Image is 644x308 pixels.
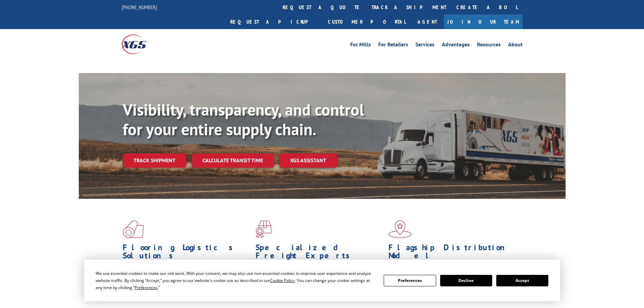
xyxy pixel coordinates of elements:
[388,243,516,263] h1: Flagship Distribution Model
[350,42,371,49] a: For Mills
[123,220,144,238] img: xgs-icon-total-supply-chain-intelligence-red
[270,278,295,283] span: Cookie Policy
[442,42,470,49] a: Advantages
[256,243,383,263] h1: Specialized Freight Experts
[440,275,492,286] button: Decline
[388,220,412,238] img: xgs-icon-flagship-distribution-model-red
[496,275,548,286] button: Accept
[323,15,411,29] a: Customer Portal
[477,42,501,49] a: Resources
[279,153,337,168] a: XGS ASSISTANT
[96,270,376,291] div: We use essential cookies to make our site work. With your consent, we may also use non-essential ...
[123,243,251,263] h1: Flooring Logistics Solutions
[122,4,157,10] a: [PHONE_NUMBER]
[123,99,364,140] b: Visibility, transparency, and control for your entire supply chain.
[84,260,560,301] div: Cookie Consent Prompt
[411,15,444,29] a: Agent
[256,220,271,238] img: xgs-icon-focused-on-flooring-red
[384,275,436,286] button: Preferences
[192,153,274,168] a: Calculate transit time
[415,42,434,49] a: Services
[444,15,523,29] a: Join Our Team
[508,42,523,49] a: About
[378,42,408,49] a: For Retailers
[225,15,323,29] a: Request a pickup
[135,285,158,290] span: Preferences
[123,153,186,167] a: Track shipment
